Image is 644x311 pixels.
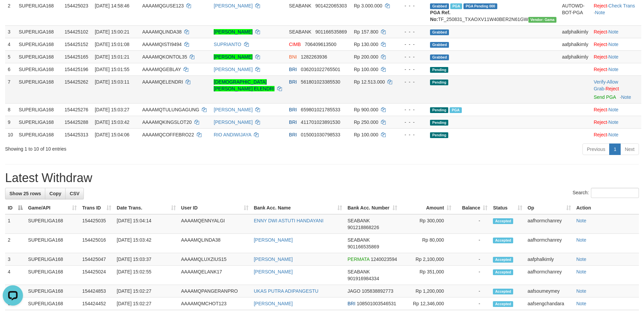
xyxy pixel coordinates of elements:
[525,214,574,234] td: aafhormchanrey
[595,10,605,15] a: Note
[5,63,16,75] td: 6
[142,79,183,85] span: AAAAMQELENDRI
[354,3,382,8] span: Rp 3.000.000
[5,75,16,103] td: 7
[5,253,25,266] td: 3
[16,38,62,50] td: SUPERLIGA168
[398,28,425,35] div: - - -
[354,29,378,35] span: Rp 157.800
[400,214,454,234] td: Rp 300,000
[525,253,574,266] td: aafphalkimly
[301,54,327,60] span: Copy 1282263936 to clipboard
[490,202,525,214] th: Status: activate to sort column ascending
[354,107,378,112] span: Rp 900.000
[454,285,490,297] td: -
[289,79,297,85] span: BRI
[16,63,62,75] td: SUPERLIGA168
[594,119,607,125] a: Reject
[454,266,490,285] td: -
[398,131,425,138] div: - - -
[301,132,340,137] span: Copy 015001030798533 to clipboard
[594,3,607,8] a: Reject
[254,288,318,294] a: UKAS PUTRA ADIPANGESTU
[65,67,88,72] span: 154425196
[450,3,462,9] span: Marked by aafsengchandara
[254,218,324,223] a: ENNY DWI ASTUTI HANDAYANI
[454,234,490,253] td: -
[142,3,184,8] span: AAAAMQGUSE123
[16,75,62,103] td: SUPERLIGA168
[576,288,587,294] a: Note
[354,119,378,125] span: Rp 250.000
[142,119,192,125] span: AAAAMQKINGSLOT20
[594,79,618,91] a: Allow Grab
[609,42,619,47] a: Note
[289,67,297,72] span: BRI
[301,107,340,112] span: Copy 659801021785533 to clipboard
[5,143,263,152] div: Showing 1 to 10 of 10 entries
[178,202,251,214] th: User ID: activate to sort column ascending
[493,238,513,243] span: Accepted
[525,234,574,253] td: aafhormchanrey
[493,257,513,263] span: Accepted
[289,119,297,125] span: BRI
[430,80,448,85] span: Pending
[178,214,251,234] td: AAAAMQENNYALGI
[3,3,23,23] button: Open LiveChat chat widget
[348,257,369,262] span: PERMATA
[214,67,253,72] a: [PERSON_NAME]
[178,285,251,297] td: AAAAMQPANGERANPRO
[398,53,425,60] div: - - -
[9,191,41,196] span: Show 25 rows
[354,79,385,85] span: Rp 12.513.000
[45,188,66,199] a: Copy
[354,67,378,72] span: Rp 100.000
[79,285,114,297] td: 154424853
[594,29,607,35] a: Reject
[25,202,79,214] th: Game/API: activate to sort column ascending
[142,132,194,137] span: AAAAMQCOFFEBRO22
[25,253,79,266] td: SUPERLIGA168
[609,3,635,8] a: Check Trans
[525,202,574,214] th: Op: activate to sort column ascending
[16,103,62,116] td: SUPERLIGA168
[65,29,88,35] span: 154425102
[79,214,114,234] td: 154425035
[559,50,591,63] td: aafphalkimly
[357,301,396,306] span: Copy 108501003546531 to clipboard
[114,266,178,285] td: [DATE] 15:02:55
[591,38,641,50] td: ·
[142,107,199,112] span: AAAAMQTULUNGAGUNG
[114,297,178,310] td: [DATE] 15:02:27
[95,54,129,60] span: [DATE] 15:01:21
[576,269,587,274] a: Note
[289,29,311,35] span: SEABANK
[609,54,619,60] a: Note
[621,94,631,100] a: Note
[49,191,61,196] span: Copy
[354,54,378,60] span: Rp 200.000
[301,67,340,72] span: Copy 036201022765501 to clipboard
[289,3,311,8] span: SEABANK
[142,67,181,72] span: AAAAMQGEBLAY
[591,63,641,75] td: ·
[430,132,448,138] span: Pending
[493,269,513,275] span: Accepted
[493,218,513,224] span: Accepted
[348,237,370,243] span: SEABANK
[591,128,641,141] td: ·
[430,67,448,73] span: Pending
[430,3,449,9] span: Grabbed
[178,253,251,266] td: AAAAMQLUXZIUS15
[430,107,448,113] span: Pending
[5,171,639,185] h1: Latest Withdraw
[178,266,251,285] td: AAAAMQELANK17
[65,107,88,112] span: 154425276
[289,42,301,47] span: CIMB
[5,116,16,128] td: 9
[594,79,618,91] span: ·
[65,54,88,60] span: 154425165
[430,42,449,48] span: Grabbed
[16,128,62,141] td: SUPERLIGA168
[65,3,88,8] span: 154425023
